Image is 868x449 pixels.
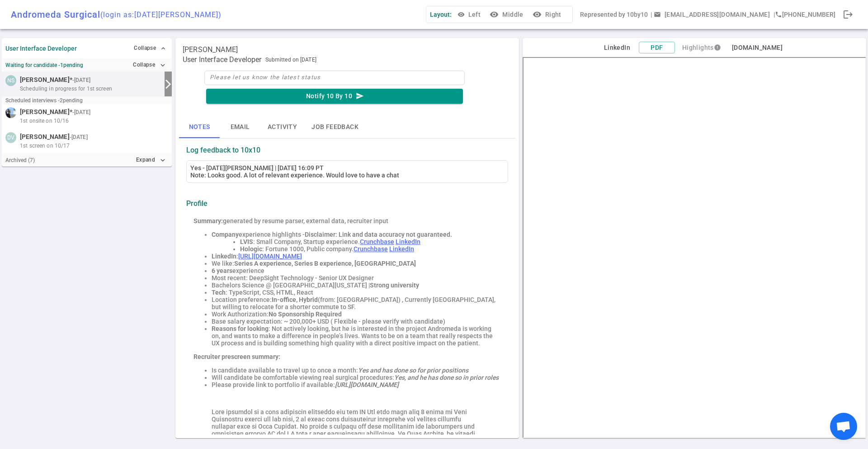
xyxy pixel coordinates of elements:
i: visibility [490,10,499,19]
li: : Fortune 1000, Public company. [240,245,501,253]
strong: Summary: [193,217,223,224]
span: 1st screen on 10/17 [20,142,70,150]
li: Bachelors Science @ [GEOGRAPHIC_DATA][US_STATE] | [212,282,501,289]
span: email [654,11,661,18]
iframe: candidate_document_preview__iframe [523,57,866,438]
button: Left [455,6,484,23]
li: Work Authorization: [212,310,501,318]
small: Scheduled interviews - 2 pending [5,97,83,104]
strong: Waiting for candidate - 1 pending [5,62,83,68]
span: [PERSON_NAME] [20,132,70,142]
strong: LinkedIn [212,253,236,260]
button: Open a message box [652,6,774,23]
li: : TypeScript, CSS, HTML, React [212,289,501,296]
span: visibility [458,11,465,18]
button: Activity [260,116,304,138]
button: Email [220,116,260,138]
span: [PERSON_NAME] [183,45,238,54]
button: [DOMAIN_NAME] [728,42,786,53]
small: Archived ( 7 ) [5,157,35,163]
a: Crunchbase [360,238,394,245]
span: User Interface Developer [183,55,262,64]
span: Layout: [430,11,452,18]
span: Scheduling in progress for 1st screen [20,85,112,93]
li: Please provide link to portfolio if available: [212,381,501,388]
em: Yes, and he has done so in prior roles [394,374,499,381]
em: Yes and has done so for prior positions [358,367,468,374]
span: [PERSON_NAME] [20,107,70,117]
a: LinkedIn [389,245,414,253]
div: Andromeda Surgical [11,9,222,20]
strong: In-office, Hybrid [272,296,318,303]
div: NS [5,75,16,86]
li: : Small Company, Startup experience. [240,238,501,245]
span: 1st onsite on 10/16 [20,117,69,125]
div: basic tabs example [179,116,515,138]
em: [URL][DOMAIN_NAME] [335,381,399,388]
i: phone [775,11,782,18]
a: LinkedIn [396,238,420,245]
small: - [DATE] [70,133,88,141]
li: Base salary expectation: ~ 200,000+ USD ( Flexible - please verify with candidate) [212,318,501,325]
li: : [212,253,501,260]
div: Yes - [DATE][PERSON_NAME] | [DATE] 16:09 PT Note: Looks good. A lot of relevant experience. Would... [190,164,504,179]
small: - [DATE] [72,108,90,116]
strong: Series A experience, Series B experience, [GEOGRAPHIC_DATA] [234,260,416,267]
span: Submitted on [DATE] [265,55,316,64]
li: : Not actively looking, but he is interested in the project Andromeda is working on, and wants to... [212,325,501,347]
li: Will candidate be comfortable viewing real surgical procedures: [212,374,501,381]
strong: Recruiter prescreen summary: [193,353,280,360]
button: visibilityMiddle [488,6,527,23]
li: Location preference: (from: [GEOGRAPHIC_DATA]) , Currently [GEOGRAPHIC_DATA], but willing to relo... [212,296,501,310]
strong: Strong university [370,282,419,289]
div: Logout [839,5,857,24]
i: send [356,92,364,100]
button: visibilityRight [531,6,565,23]
span: Disclaimer: Link and data accuracy not guaranteed. [305,231,452,238]
li: experience [212,267,501,274]
strong: Hologic [240,245,262,253]
i: arrow_forward_ios [163,79,174,90]
span: logout [843,9,854,20]
div: generated by resume parser, external data, recruiter input [193,217,501,224]
li: Most recent: DeepSight Technology - Senior UX Designer [212,274,501,282]
small: - [DATE] [72,76,90,84]
span: (login as: [DATE][PERSON_NAME] ) [100,10,222,19]
span: [PERSON_NAME] [20,75,70,85]
div: Represented by 10by10 | | [PHONE_NUMBER] [580,6,835,23]
strong: Reasons for looking [212,325,269,332]
button: PDF [639,42,675,54]
button: Job feedback [304,116,366,138]
strong: LVIS [240,238,253,245]
strong: Tech [212,289,226,296]
strong: Company [212,231,239,238]
span: expand_less [160,45,167,52]
button: Collapseexpand_more [131,58,168,72]
button: Notify 10 By 10send [206,89,463,104]
a: [URL][DOMAIN_NAME] [238,253,302,260]
a: Crunchbase [354,245,388,253]
button: LinkedIn [599,42,635,53]
button: Collapse [132,42,168,55]
button: Notes [179,116,220,138]
button: Expandexpand_more [134,153,168,167]
img: c71242d41979be291fd4fc4e6bf8b5af [5,107,16,118]
li: experience highlights - [212,231,501,238]
strong: User Interface Developer [5,45,77,52]
strong: Log feedback to 10x10 [186,146,260,154]
li: Is candidate available to travel up to once a month: [212,367,501,374]
div: Open chat [830,413,857,440]
strong: 6 years [212,267,232,274]
i: expand_more [159,156,167,164]
div: DV [5,132,16,143]
i: expand_more [159,61,167,69]
i: visibility [533,10,542,19]
li: We like: [212,260,501,267]
strong: No Sponsorship Required [269,310,342,318]
strong: Profile [186,199,208,208]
